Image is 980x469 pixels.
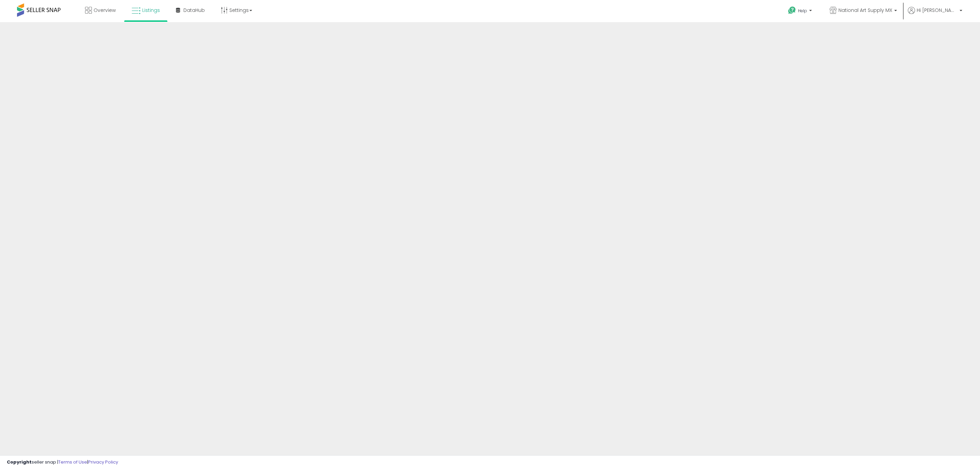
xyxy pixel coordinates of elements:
a: Help [783,1,819,22]
span: National Art Supply MX [838,7,892,14]
i: Get Help [788,6,796,15]
span: Overview [94,7,116,14]
a: Hi [PERSON_NAME] [908,7,962,22]
span: DataHub [183,7,205,14]
span: Hi [PERSON_NAME] [917,7,958,14]
span: Listings [142,7,160,14]
span: Help [798,8,807,14]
